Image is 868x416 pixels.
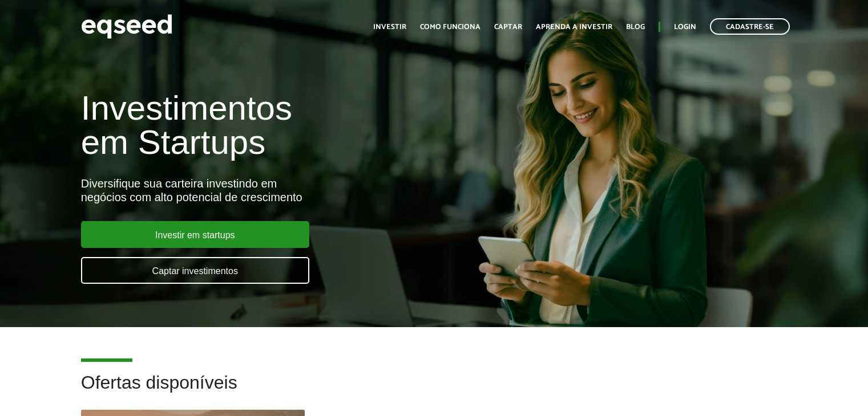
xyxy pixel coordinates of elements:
h2: Ofertas disponíveis [81,373,788,410]
a: Captar investimentos [81,257,309,284]
a: Aprenda a investir [536,23,612,31]
a: Login [674,23,696,31]
a: Como funciona [420,23,481,31]
h1: Investimentos em Startups [81,91,498,160]
a: Blog [626,23,645,31]
a: Captar [494,23,522,31]
div: Diversifique sua carteira investindo em negócios com alto potencial de crescimento [81,177,498,204]
img: EqSeed [81,11,172,42]
a: Cadastre-se [710,18,790,35]
a: Investir em startups [81,221,309,248]
a: Investir [373,23,406,31]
